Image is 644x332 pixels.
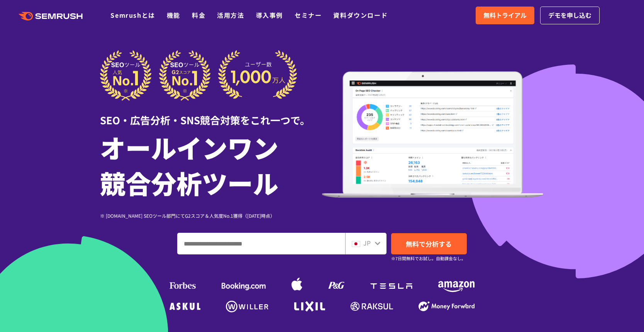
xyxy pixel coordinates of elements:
a: 活用方法 [217,10,244,20]
a: Semrushとは [110,10,155,20]
a: デモを申し込む [540,7,600,24]
span: デモを申し込む [548,10,591,20]
a: 無料トライアル [476,7,534,24]
span: 無料で分析する [406,239,452,249]
a: 料金 [192,10,205,20]
a: 導入事例 [256,10,283,20]
h1: オールインワン 競合分析ツール [100,129,322,200]
div: ※ [DOMAIN_NAME] SEOツール部門にてG2スコア＆人気度No.1獲得（[DATE]時点） [100,212,322,219]
small: ※7日間無料でお試し。自動課金なし。 [391,255,466,262]
a: 資料ダウンロード [333,10,388,20]
a: セミナー [295,10,322,20]
span: JP [363,238,371,247]
div: SEO・広告分析・SNS競合対策をこれ一つで。 [100,101,322,127]
a: 機能 [167,10,180,20]
a: 無料で分析する [391,233,467,254]
input: ドメイン、キーワードまたはURLを入力してください [178,233,345,254]
span: 無料トライアル [483,10,527,20]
